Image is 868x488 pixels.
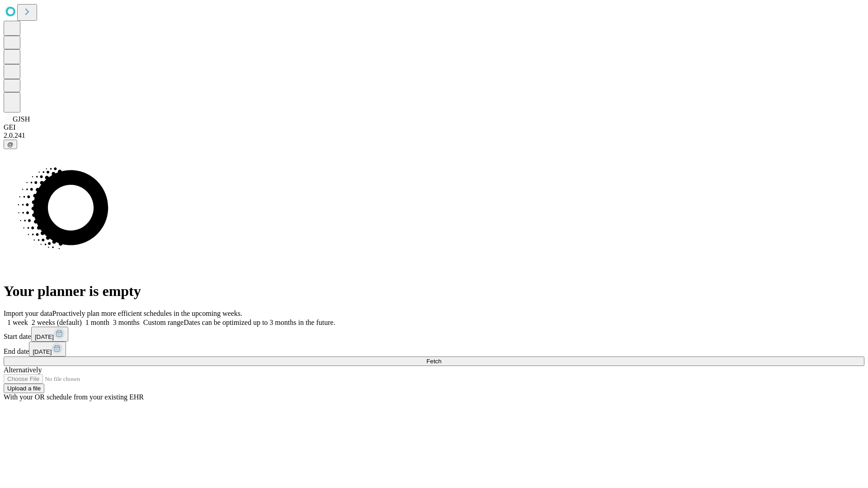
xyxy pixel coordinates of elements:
span: 2 weeks (default) [32,319,82,326]
span: [DATE] [35,333,54,340]
span: 3 months [113,319,140,326]
div: Start date [4,327,864,342]
span: With your OR schedule from your existing EHR [4,393,144,401]
button: [DATE] [29,342,66,357]
button: Upload a file [4,384,44,393]
button: [DATE] [31,327,68,342]
button: Fetch [4,357,864,366]
button: @ [4,140,17,149]
span: Dates can be optimized up to 3 months in the future. [184,319,335,326]
span: [DATE] [33,348,52,355]
span: Alternatively [4,366,42,374]
span: Custom range [143,319,184,326]
div: GEI [4,123,864,131]
h1: Your planner is empty [4,283,864,300]
span: @ [7,141,14,148]
span: Proactively plan more efficient schedules in the upcoming weeks. [52,310,242,317]
span: Import your data [4,310,52,317]
span: Fetch [426,358,441,365]
span: GJSH [13,115,30,123]
span: 1 week [7,319,28,326]
div: End date [4,342,864,357]
div: 2.0.241 [4,131,864,140]
span: 1 month [85,319,109,326]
